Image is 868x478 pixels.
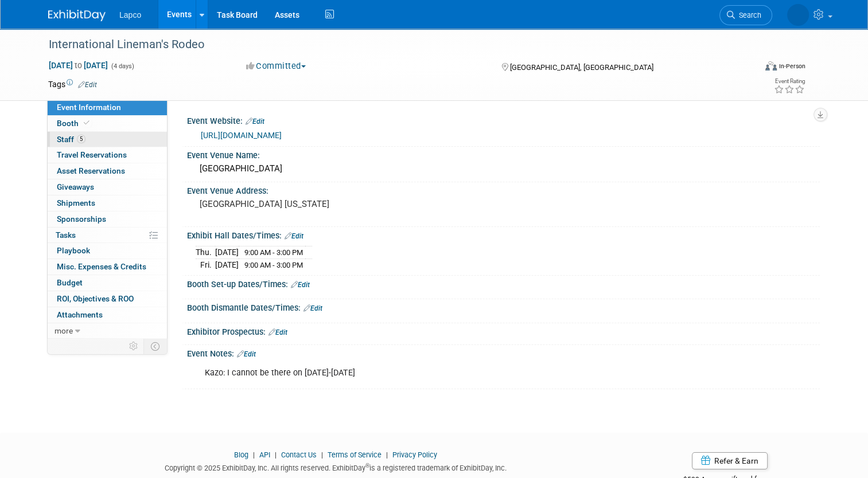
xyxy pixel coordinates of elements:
[48,10,106,21] img: ExhibitDay
[779,62,805,70] div: In-Person
[242,60,310,72] button: Committed
[48,323,167,339] a: more
[215,246,239,259] td: [DATE]
[196,259,215,271] td: Fri.
[77,135,85,143] span: 5
[48,147,167,163] a: Travel Reservations
[144,339,168,354] td: Toggle Event Tabs
[250,450,258,459] span: |
[57,135,85,144] span: Staff
[692,452,768,469] a: Refer & Earn
[187,182,820,197] div: Event Venue Address:
[215,259,239,271] td: [DATE]
[244,248,303,257] span: 9:00 AM - 3:00 PM
[48,195,167,211] a: Shipments
[383,450,391,459] span: |
[57,246,90,255] span: Playbook
[57,182,94,191] span: Giveaways
[73,61,84,70] span: to
[48,460,622,473] div: Copyright © 2025 ExhibitDay, Inc. All rights reserved. ExhibitDay is a registered trademark of Ex...
[735,11,761,19] span: Search
[318,450,326,459] span: |
[48,179,167,195] a: Giveaways
[197,362,697,385] div: Kazo: I cannot be there on [DATE]-[DATE]
[48,163,167,179] a: Asset Reservations
[765,61,777,70] img: Format-Inperson.png
[234,450,248,459] a: Blog
[694,60,805,77] div: Event Format
[48,60,108,70] span: [DATE] [DATE]
[56,230,76,240] span: Tasks
[187,227,820,242] div: Exhibit Hall Dates/Times:
[124,339,144,354] td: Personalize Event Tab Strip
[187,276,820,291] div: Booth Set-up Dates/Times:
[57,262,146,271] span: Misc. Expenses & Credits
[259,450,270,459] a: API
[57,310,103,319] span: Attachments
[774,79,805,84] div: Event Rating
[187,299,820,314] div: Booth Dismantle Dates/Times:
[57,294,134,303] span: ROI, Objectives & ROO
[48,275,167,291] a: Budget
[48,79,97,90] td: Tags
[291,281,310,289] a: Edit
[48,100,167,115] a: Event Information
[48,291,167,307] a: ROI, Objectives & ROO
[187,345,820,360] div: Event Notes:
[201,131,282,140] a: [URL][DOMAIN_NAME]
[57,214,106,224] span: Sponsorships
[328,450,382,459] a: Terms of Service
[196,160,811,178] div: [GEOGRAPHIC_DATA]
[303,304,322,312] a: Edit
[57,198,95,207] span: Shipments
[719,5,772,25] a: Search
[392,450,437,459] a: Privacy Policy
[787,4,809,26] img: Marian Meiss
[119,10,141,19] span: Lapco
[48,132,167,147] a: Staff5
[187,112,820,127] div: Event Website:
[510,63,653,72] span: [GEOGRAPHIC_DATA], [GEOGRAPHIC_DATA]
[57,119,92,128] span: Booth
[48,211,167,227] a: Sponsorships
[48,228,167,243] a: Tasks
[187,323,820,338] div: Exhibitor Prospectus:
[48,259,167,275] a: Misc. Expenses & Credits
[48,243,167,258] a: Playbook
[48,116,167,131] a: Booth
[57,278,83,287] span: Budget
[57,166,125,175] span: Asset Reservations
[48,307,167,323] a: Attachments
[84,120,89,126] i: Booth reservation complete
[78,81,97,89] a: Edit
[196,246,215,259] td: Thu.
[45,34,741,55] div: International Lineman's Rodeo
[244,261,303,269] span: 9:00 AM - 3:00 PM
[237,350,256,358] a: Edit
[365,463,369,469] sup: ®
[246,117,264,126] a: Edit
[57,150,127,159] span: Travel Reservations
[200,199,438,209] pre: [GEOGRAPHIC_DATA] [US_STATE]
[272,450,279,459] span: |
[285,232,303,240] a: Edit
[110,62,134,70] span: (4 days)
[55,326,73,335] span: more
[187,147,820,161] div: Event Venue Name:
[268,328,287,336] a: Edit
[57,103,121,112] span: Event Information
[281,450,317,459] a: Contact Us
